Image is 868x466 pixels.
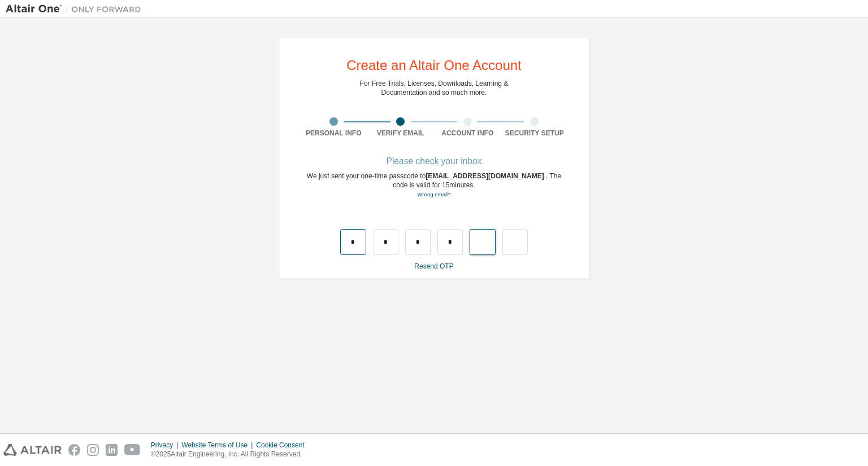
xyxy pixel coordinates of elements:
[414,262,453,270] a: Resend OTP
[151,450,311,459] p: © 2025 Altair Engineering, Inc. All Rights Reserved.
[300,158,568,165] div: Please check your inbox
[300,172,568,199] div: We just sent your one-time passcode to . The code is valid for 15 minutes.
[3,444,62,456] img: altair_logo.svg
[68,444,80,456] img: facebook.svg
[346,59,522,72] div: Create an Altair One Account
[360,79,509,97] div: For Free Trials, Licenses, Downloads, Learning & Documentation and so much more.
[181,441,256,450] div: Website Terms of Use
[6,3,147,15] img: Altair One
[426,172,546,180] span: [EMAIL_ADDRESS][DOMAIN_NAME]
[501,129,568,138] div: Security Setup
[300,129,367,138] div: Personal Info
[151,441,181,450] div: Privacy
[87,444,99,456] img: instagram.svg
[434,129,501,138] div: Account Info
[124,444,141,456] img: youtube.svg
[367,129,435,138] div: Verify Email
[417,191,450,197] a: Go back to the registration form
[256,441,311,450] div: Cookie Consent
[106,444,118,456] img: linkedin.svg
